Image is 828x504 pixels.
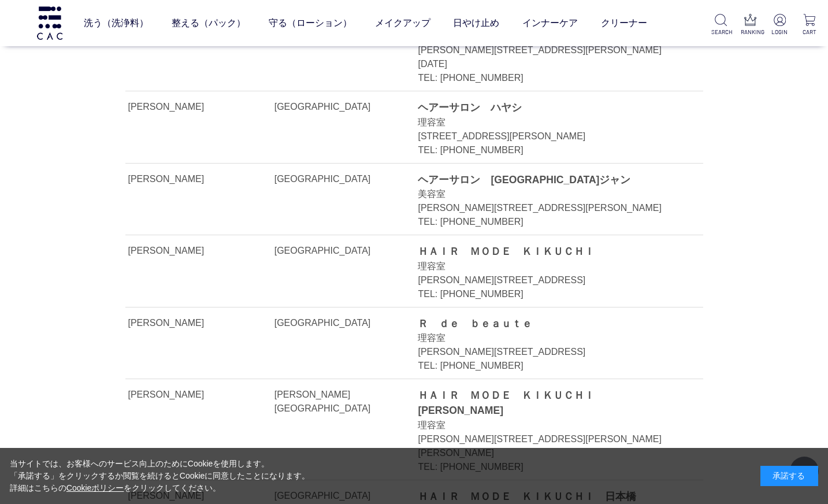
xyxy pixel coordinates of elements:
[418,345,677,359] div: [PERSON_NAME][STREET_ADDRESS]
[66,483,124,492] a: Cookieポリシー
[418,432,677,460] div: [PERSON_NAME][STREET_ADDRESS][PERSON_NAME][PERSON_NAME]
[418,100,677,115] div: ヘアーサロン ハヤシ
[418,331,677,345] div: 理容室
[418,316,677,331] div: Ｒ ｄｅ ｂｅａｕｔｅ
[418,273,677,287] div: [PERSON_NAME][STREET_ADDRESS]
[418,201,677,215] div: [PERSON_NAME][STREET_ADDRESS][PERSON_NAME]
[770,28,789,36] p: LOGIN
[741,14,760,36] a: RANKING
[760,466,818,486] div: 承諾する
[418,172,677,187] div: ヘアーサロン [GEOGRAPHIC_DATA]ジャン
[711,28,730,36] p: SEARCH
[800,28,819,36] p: CART
[274,388,404,416] div: [PERSON_NAME][GEOGRAPHIC_DATA]
[128,100,272,114] div: [PERSON_NAME]
[172,7,246,39] a: 整える（パック）
[418,244,677,259] div: ＨＡＩＲ ＭＯＤＥ ＫＩＫＵＣＨＩ
[418,143,677,157] div: TEL: [PHONE_NUMBER]
[35,6,64,39] img: logo
[418,287,677,301] div: TEL: [PHONE_NUMBER]
[741,28,760,36] p: RANKING
[10,458,310,494] div: 当サイトでは、お客様へのサービス向上のためにCookieを使用します。 「承諾する」をクリックするか閲覧を続けるとCookieに同意したことになります。 詳細はこちらの をクリックしてください。
[375,7,430,39] a: メイクアップ
[274,316,404,330] div: [GEOGRAPHIC_DATA]
[128,244,272,258] div: [PERSON_NAME]
[274,172,404,186] div: [GEOGRAPHIC_DATA]
[453,7,499,39] a: 日やけ止め
[418,71,677,85] div: TEL: [PHONE_NUMBER]
[800,14,819,36] a: CART
[418,260,677,273] div: 理容室
[418,359,677,373] div: TEL: [PHONE_NUMBER]
[128,388,272,402] div: [PERSON_NAME]
[128,316,272,330] div: [PERSON_NAME]
[274,244,404,258] div: [GEOGRAPHIC_DATA]
[418,418,677,432] div: 理容室
[418,187,677,201] div: 美容室
[770,14,789,36] a: LOGIN
[418,116,677,129] div: 理容室
[601,7,647,39] a: クリーナー
[522,7,578,39] a: インナーケア
[418,129,677,143] div: [STREET_ADDRESS][PERSON_NAME]
[84,7,148,39] a: 洗う（洗浄料）
[418,215,677,229] div: TEL: [PHONE_NUMBER]
[418,388,677,418] div: ＨＡＩＲ ＭＯＤＥ ＫＩＫＵＣＨＩ [PERSON_NAME]
[274,100,404,114] div: [GEOGRAPHIC_DATA]
[269,7,352,39] a: 守る（ローション）
[128,172,272,186] div: [PERSON_NAME]
[711,14,730,36] a: SEARCH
